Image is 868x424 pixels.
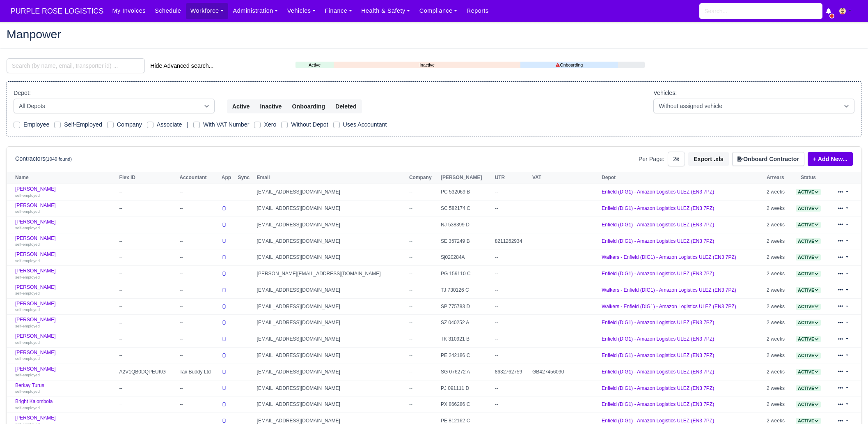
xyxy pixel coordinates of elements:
[15,340,40,345] small: self-employed
[255,249,407,266] td: [EMAIL_ADDRESS][DOMAIN_NAME]
[264,120,276,129] label: Xero
[439,396,493,413] td: PX 866286 C
[23,120,49,129] label: Employee
[255,315,407,331] td: [EMAIL_ADDRESS][DOMAIN_NAME]
[796,271,821,277] a: Active
[228,3,282,19] a: Administration
[493,266,530,282] td: --
[765,249,791,266] td: 2 weeks
[117,266,178,282] td: --
[177,364,219,380] td: Tax Buddy Ltd
[439,331,493,348] td: TK 310921 B
[255,364,407,380] td: [EMAIL_ADDRESS][DOMAIN_NAME]
[409,401,412,407] span: --
[117,298,178,315] td: --
[409,304,412,309] span: --
[765,315,791,331] td: 2 weeks
[255,266,407,282] td: [PERSON_NAME][EMAIL_ADDRESS][DOMAIN_NAME]
[287,99,331,113] button: Onboarding
[15,373,40,377] small: self-employed
[796,385,821,392] span: Active
[7,172,117,184] th: Name
[765,364,791,380] td: 2 weeks
[295,62,333,69] a: Active
[108,3,150,19] a: My Invoices
[409,418,412,424] span: --
[765,298,791,315] td: 2 weeks
[602,287,736,293] a: Walkers - Enfield (DIG1) - Amazon Logistics ULEZ (EN3 7PZ)
[765,380,791,396] td: 2 weeks
[15,219,115,231] a: [PERSON_NAME] self-employed
[177,184,219,200] td: --
[357,3,415,19] a: Health & Safety
[530,172,600,184] th: VAT
[493,200,530,217] td: --
[493,233,530,249] td: 8211262934
[320,3,357,19] a: Finance
[15,268,115,280] a: [PERSON_NAME] self-employed
[203,120,249,129] label: With VAT Number
[177,380,219,396] td: --
[409,369,412,375] span: --
[334,62,521,69] a: Inactive
[602,222,714,228] a: Enfield (DIG1) - Amazon Logistics ULEZ (EN3 7PZ)
[255,184,407,200] td: [EMAIL_ADDRESS][DOMAIN_NAME]
[602,271,714,277] a: Enfield (DIG1) - Amazon Logistics ULEZ (EN3 7PZ)
[157,120,182,129] label: Associate
[117,184,178,200] td: --
[439,298,493,315] td: SP 775783 D
[765,172,791,184] th: Arrears
[804,152,853,166] div: + Add New...
[796,353,821,358] a: Active
[732,152,804,166] button: Onboard Contractor
[15,251,115,263] a: [PERSON_NAME] self-employed
[493,172,530,184] th: UTR
[439,249,493,266] td: Sj020284A
[255,172,407,184] th: Email
[46,157,72,161] small: (1049 found)
[493,331,530,348] td: --
[653,88,677,98] label: Vehicles:
[439,266,493,282] td: PG 159110 C
[177,315,219,331] td: --
[117,120,142,129] label: Company
[462,3,493,19] a: Reports
[439,233,493,249] td: SE 357249 B
[439,184,493,200] td: PC 532069 B
[255,380,407,396] td: [EMAIL_ADDRESS][DOMAIN_NAME]
[796,222,821,228] span: Active
[796,320,821,325] a: Active
[15,399,115,410] a: Bright Kalombola self-employed
[439,200,493,217] td: SC 582174 C
[117,233,178,249] td: --
[796,336,821,342] a: Active
[15,155,72,162] h6: Contractors
[177,200,219,217] td: --
[117,172,178,184] th: Flex ID
[117,364,178,380] td: A2V1QB0DQPEUKG
[765,184,791,200] td: 2 weeks
[409,385,412,391] span: --
[117,200,178,217] td: --
[493,396,530,413] td: --
[791,172,826,184] th: Status
[688,152,729,166] button: Export .xls
[765,266,791,282] td: 2 weeks
[602,238,714,244] a: Enfield (DIG1) - Amazon Logistics ULEZ (EN3 7PZ)
[7,58,145,73] input: Search (by name, email, transporter id) ...
[796,271,821,277] span: Active
[602,418,714,424] a: Enfield (DIG1) - Amazon Logistics ULEZ (EN3 7PZ)
[330,99,362,113] button: Deleted
[439,172,493,184] th: [PERSON_NAME]
[177,348,219,364] td: --
[796,189,821,195] span: Active
[15,284,115,296] a: [PERSON_NAME] self-employed
[796,418,821,424] a: Active
[493,364,530,380] td: 8632762759
[15,301,115,313] a: [PERSON_NAME] self-employed
[765,396,791,413] td: 2 weeks
[177,172,219,184] th: Accountant
[796,205,821,211] a: Active
[796,369,821,375] a: Active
